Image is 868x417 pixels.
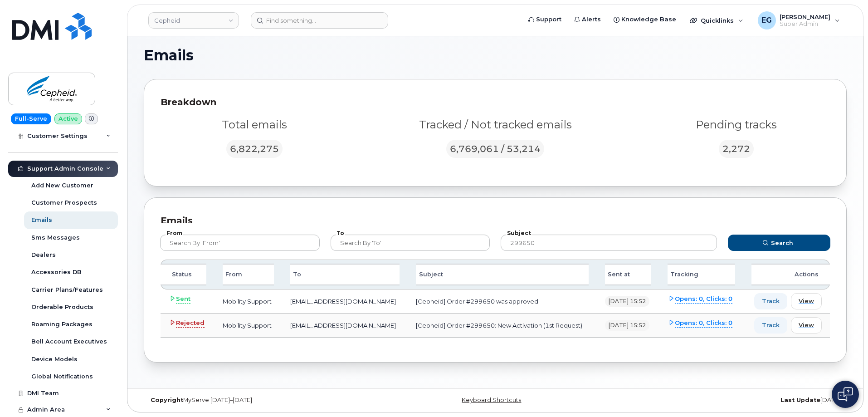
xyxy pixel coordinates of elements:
[151,397,183,403] strong: Copyright
[226,140,283,158] div: 6,822,275
[144,49,194,62] span: Emails
[416,264,588,285] div: Subject
[838,387,853,402] img: Open chat
[282,314,408,338] td: [EMAIL_ADDRESS][DOMAIN_NAME]
[791,293,822,309] button: View
[762,321,780,329] span: Track
[215,314,282,338] td: Mobility Support
[605,264,651,285] div: Sent at
[799,321,814,329] span: View
[408,314,596,338] td: [Cepheid] Order #299650: New Activation (1st Request)
[754,317,787,334] button: Track
[161,117,348,132] div: Total emails
[762,297,780,305] span: Track
[160,235,320,251] input: Search by 'from'
[215,289,282,314] td: Mobility Support
[290,264,400,285] div: To
[161,96,830,109] div: Breakdown
[728,235,830,251] button: Search
[446,140,544,158] div: 6,769,061 / 53,214
[166,231,183,236] label: From
[223,264,274,285] div: From
[506,231,532,236] label: Subject
[176,294,190,304] span: Sent
[408,289,596,314] td: [Cepheid] Order #299650 was approved
[161,264,206,285] div: Status
[501,235,717,251] input: Search by subject
[719,140,754,158] div: 2,272
[612,397,847,404] div: [DATE]
[668,264,735,285] div: Tracking
[336,231,345,236] label: To
[144,397,378,404] div: MyServe [DATE]–[DATE]
[791,317,822,334] button: View
[675,294,732,304] span: Opens: 0, Clicks: 0
[331,235,490,251] input: Search by 'to'
[754,293,787,309] button: Track
[799,297,814,305] span: View
[605,296,649,307] div: [DATE] 15:52
[643,117,830,132] div: Pending tracks
[605,320,649,331] div: [DATE] 15:52
[771,239,793,247] span: Search
[675,319,732,328] span: Opens: 0, Clicks: 0
[462,397,521,403] a: Keyboard Shortcuts
[359,117,632,132] div: Tracked / Not tracked emails
[161,214,830,227] div: Emails
[282,289,408,314] td: [EMAIL_ADDRESS][DOMAIN_NAME]
[176,319,205,328] span: Rejected
[780,397,820,403] strong: Last Update
[751,264,830,285] div: Actions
